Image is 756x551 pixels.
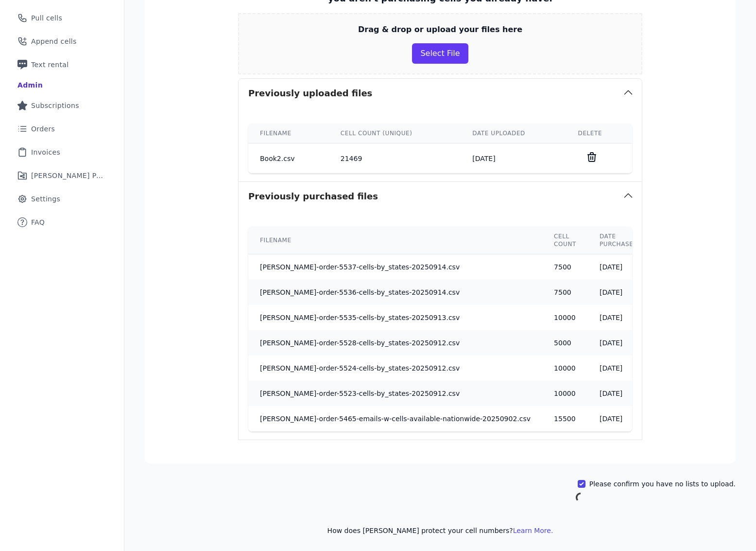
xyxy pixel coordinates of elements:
td: [DATE] [588,305,650,330]
td: 7500 [542,280,588,305]
span: Text rental [31,60,69,70]
span: Invoices [31,147,60,157]
td: [PERSON_NAME]-order-5536-cells-by_states-20250914.csv [248,280,542,305]
h3: Previously purchased files [248,190,378,203]
span: Orders [31,124,55,134]
h3: Previously uploaded files [248,87,372,100]
p: How does [PERSON_NAME] protect your cell numbers? [145,526,736,535]
td: 7500 [542,254,588,280]
td: [PERSON_NAME]-order-5537-cells-by_states-20250914.csv [248,254,542,280]
a: Append cells [8,31,116,52]
a: Settings [8,188,116,210]
th: Delete [567,124,632,143]
label: Please confirm you have no lists to upload. [589,479,736,489]
td: 10000 [542,381,588,406]
td: [DATE] [461,143,566,174]
span: FAQ [31,217,45,227]
button: Select File [412,43,468,64]
span: [PERSON_NAME] Performance [31,171,104,180]
td: [PERSON_NAME]-order-5535-cells-by_states-20250913.csv [248,305,542,330]
td: [DATE] [588,355,650,381]
a: FAQ [8,212,116,233]
th: Filename [248,227,542,254]
button: Previously purchased files [239,182,642,211]
td: [DATE] [588,381,650,406]
a: Invoices [8,142,116,163]
button: Learn More. [513,526,553,535]
td: 10000 [542,355,588,381]
td: 5000 [542,330,588,355]
td: 15500 [542,406,588,431]
a: Pull cells [8,7,116,29]
td: [DATE] [588,254,650,280]
p: Drag & drop or upload your files here [358,24,522,36]
span: Append cells [31,36,77,46]
div: Admin [17,80,43,90]
th: Filename [248,124,329,143]
td: [PERSON_NAME]-order-5523-cells-by_states-20250912.csv [248,381,542,406]
th: Cell count (unique) [329,124,461,143]
td: [DATE] [588,406,650,431]
td: Book2.csv [248,143,329,174]
td: 21469 [329,143,461,174]
th: Date purchased [588,227,650,254]
a: Text rental [8,54,116,75]
span: Subscriptions [31,101,79,110]
span: Pull cells [31,13,62,23]
td: 10000 [542,305,588,330]
button: Previously uploaded files [239,79,642,108]
td: [PERSON_NAME]-order-5524-cells-by_states-20250912.csv [248,355,542,381]
td: [PERSON_NAME]-order-5528-cells-by_states-20250912.csv [248,330,542,355]
a: Orders [8,118,116,140]
th: Cell count [542,227,588,254]
td: [DATE] [588,280,650,305]
td: [PERSON_NAME]-order-5465-emails-w-cells-available-nationwide-20250902.csv [248,406,542,431]
td: [DATE] [588,330,650,355]
a: [PERSON_NAME] Performance [8,165,116,186]
th: Date uploaded [461,124,566,143]
span: Settings [31,194,60,204]
a: Subscriptions [8,95,116,116]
